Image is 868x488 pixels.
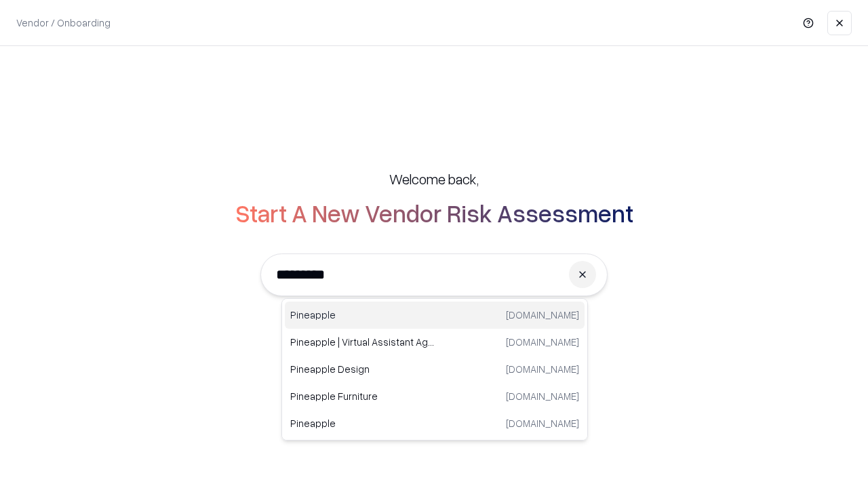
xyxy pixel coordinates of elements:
div: Suggestions [281,298,588,441]
p: [DOMAIN_NAME] [506,362,579,376]
p: Vendor / Onboarding [16,16,111,30]
p: [DOMAIN_NAME] [506,389,579,403]
p: Pineapple Design [290,362,435,376]
p: Pineapple [290,308,435,322]
p: Pineapple [290,416,435,430]
p: Pineapple Furniture [290,389,435,403]
p: [DOMAIN_NAME] [506,416,579,430]
p: [DOMAIN_NAME] [506,335,579,349]
p: Pineapple | Virtual Assistant Agency [290,335,435,349]
h5: Welcome back, [389,169,479,188]
h2: Start A New Vendor Risk Assessment [235,199,633,226]
p: [DOMAIN_NAME] [506,308,579,322]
